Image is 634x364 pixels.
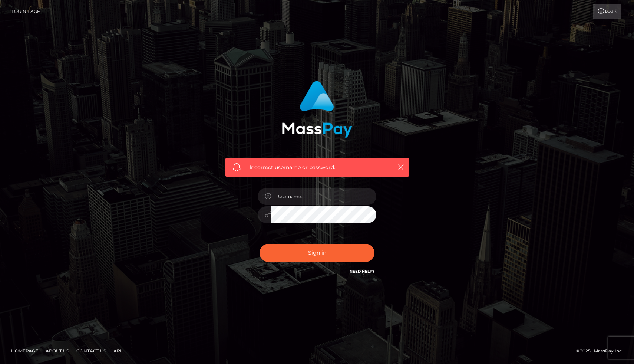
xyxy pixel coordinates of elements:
[576,347,628,355] div: © 2025 , MassPay Inc.
[350,269,374,274] a: Need Help?
[43,345,72,357] a: About Us
[271,188,376,205] input: Username...
[593,4,621,19] a: Login
[250,164,385,171] span: Incorrect username or password.
[282,81,352,138] img: MassPay Login
[11,4,40,19] a: Login Page
[8,345,41,357] a: Homepage
[110,345,125,357] a: API
[260,244,374,262] button: Sign in
[73,345,109,357] a: Contact Us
